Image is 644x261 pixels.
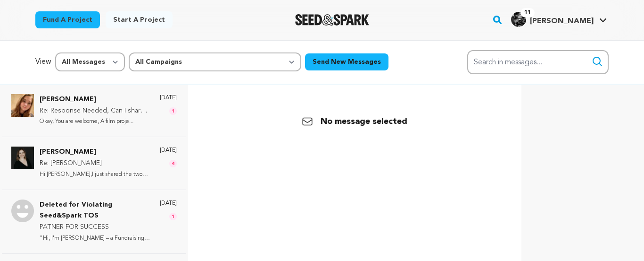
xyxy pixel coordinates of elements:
p: Re: [PERSON_NAME] [40,158,150,169]
p: [DATE] [160,94,177,102]
img: Seed&Spark Logo Dark Mode [295,14,369,26]
span: 1 [169,107,177,115]
a: Start a project [106,11,173,28]
p: Okay, You are welcome, A film proje... [40,116,150,127]
p: [PERSON_NAME] [40,147,150,158]
img: d086e13a633dd31e.jpg [511,12,526,27]
img: Deleted for Violating Seed&Spark TOS Photo [11,200,34,222]
p: Hi [PERSON_NAME],I just shared the two to... [40,169,150,180]
span: [PERSON_NAME] [530,17,594,25]
input: Search in messages... [467,50,609,74]
a: Michael B.'s Profile [509,10,609,27]
p: [DATE] [160,200,177,207]
p: No message selected [302,115,407,128]
p: [DATE] [160,147,177,154]
a: Seed&Spark Homepage [295,14,369,26]
p: View [35,56,51,68]
img: Savino Lee Photo [11,147,34,169]
p: [PERSON_NAME] [40,94,150,105]
span: 1 [169,213,177,220]
span: 11 [520,8,535,17]
span: Michael B.'s Profile [509,10,609,30]
div: Michael B.'s Profile [511,12,594,27]
span: 4 [169,160,177,167]
p: Re: Response Needed, Can I share your project with my friend and family!!! [40,105,150,117]
p: Deleted for Violating Seed&Spark TOS [40,200,150,222]
p: PATNER FOR SUCCESS [40,222,150,233]
p: "Hi, I'm [PERSON_NAME] – a Fundraising Spe... [40,233,150,244]
a: Fund a project [35,11,100,28]
button: Send New Messages [305,53,388,70]
img: Emma Martinez Photo [11,94,34,117]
